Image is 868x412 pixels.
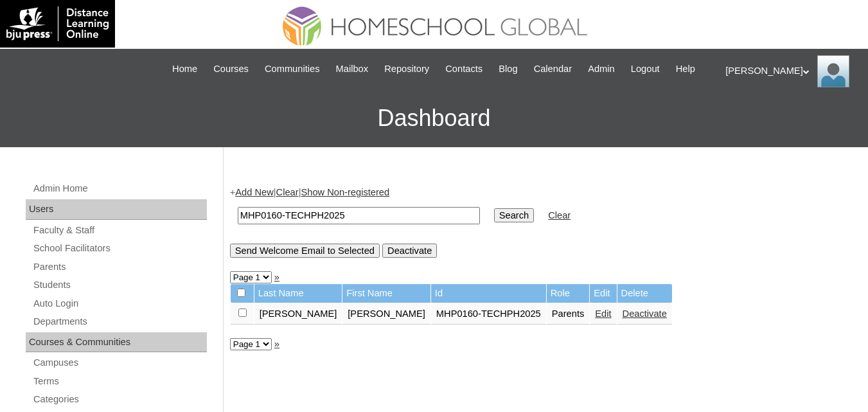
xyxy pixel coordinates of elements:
[617,284,672,303] td: Delete
[26,332,207,353] div: Courses & Communities
[230,244,380,258] input: Send Welcome Email to Selected
[32,355,207,371] a: Campuses
[439,62,489,76] a: Contacts
[330,62,375,76] a: Mailbox
[230,186,855,257] div: + | |
[548,210,571,220] a: Clear
[669,62,702,76] a: Help
[581,62,621,76] a: Admin
[588,62,615,76] span: Admin
[301,187,389,197] a: Show Non-registered
[254,303,342,325] td: [PERSON_NAME]
[235,187,273,197] a: Add New
[6,6,109,41] img: logo-white.png
[274,339,279,349] a: »
[254,284,342,303] td: Last Name
[32,296,207,312] a: Auto Login
[207,62,255,76] a: Courses
[172,62,197,76] span: Home
[32,314,207,330] a: Departments
[624,62,666,76] a: Logout
[32,277,207,293] a: Students
[274,272,279,282] a: »
[382,244,437,258] input: Deactivate
[32,391,207,408] a: Categories
[547,303,590,325] td: Parents
[623,309,667,319] a: Deactivate
[378,62,436,76] a: Repository
[26,199,207,220] div: Users
[384,62,429,76] span: Repository
[499,62,517,76] span: Blog
[32,259,207,275] a: Parents
[494,208,534,222] input: Search
[342,284,430,303] td: First Name
[492,62,524,76] a: Blog
[547,284,590,303] td: Role
[32,240,207,256] a: School Facilitators
[445,62,483,76] span: Contacts
[631,62,660,76] span: Logout
[817,55,849,87] img: Ariane Ebuen
[6,89,862,147] h3: Dashboard
[431,284,546,303] td: Id
[32,181,207,197] a: Admin Home
[238,207,480,224] input: Search
[32,222,207,238] a: Faculty & Staff
[342,303,430,325] td: [PERSON_NAME]
[213,62,249,76] span: Courses
[676,62,695,76] span: Help
[534,62,572,76] span: Calendar
[276,187,299,197] a: Clear
[527,62,578,76] a: Calendar
[431,303,546,325] td: MHP0160-TECHPH2025
[265,62,320,76] span: Communities
[595,309,611,319] a: Edit
[258,62,326,76] a: Communities
[32,373,207,390] a: Terms
[590,284,616,303] td: Edit
[725,55,855,87] div: [PERSON_NAME]
[166,62,204,76] a: Home
[336,62,369,76] span: Mailbox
